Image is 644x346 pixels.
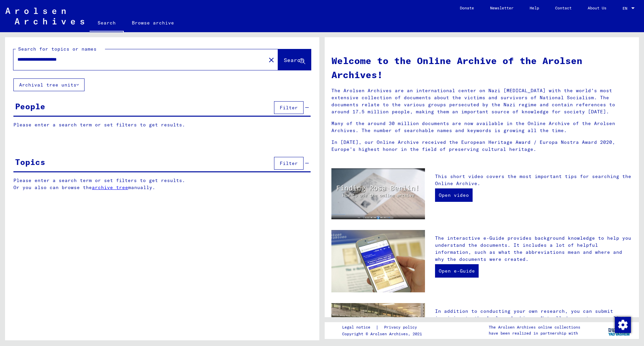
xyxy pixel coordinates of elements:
p: Many of the around 30 million documents are now available in the Online Archive of the Arolsen Ar... [331,120,632,134]
span: Filter [280,105,298,111]
p: Please enter a search term or set filters to get results. [13,121,311,128]
a: Legal notice [342,324,376,331]
button: Filter [274,101,304,114]
img: Arolsen_neg.svg [5,8,84,24]
p: In [DATE], our Online Archive received the European Heritage Award / Europa Nostra Award 2020, Eu... [331,139,632,153]
p: In addition to conducting your own research, you can submit inquiries to the Arolsen Archives. No... [435,308,632,336]
span: Search [284,57,304,63]
div: | [342,324,425,331]
a: Open e-Guide [435,264,479,278]
p: Please enter a search term or set filters to get results. Or you also can browse the manually. [13,177,311,191]
img: video.jpg [331,168,425,219]
button: Filter [274,157,304,170]
mat-icon: close [267,56,275,64]
p: This short video covers the most important tips for searching the Online Archive. [435,173,632,187]
mat-label: Search for topics or names [18,46,97,52]
a: archive tree [92,184,128,190]
p: The interactive e-Guide provides background knowledge to help you understand the documents. It in... [435,235,632,263]
div: Topics [15,156,45,168]
p: The Arolsen Archives are an international center on Nazi [MEDICAL_DATA] with the world’s most ext... [331,87,632,115]
a: Open video [435,188,473,202]
button: Search [278,49,311,70]
button: Archival tree units [13,78,85,91]
img: eguide.jpg [331,230,425,292]
a: Browse archive [124,15,182,31]
span: Filter [280,160,298,166]
button: Clear [265,53,278,66]
p: Copyright © Arolsen Archives, 2021 [342,331,425,337]
a: Search [90,15,124,32]
span: EN [623,6,630,11]
img: yv_logo.png [607,322,632,339]
p: have been realized in partnership with [489,330,580,336]
a: Privacy policy [379,324,425,331]
div: People [15,100,45,112]
h1: Welcome to the Online Archive of the Arolsen Archives! [331,54,632,82]
p: The Arolsen Archives online collections [489,324,580,330]
img: Change consent [615,317,631,333]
